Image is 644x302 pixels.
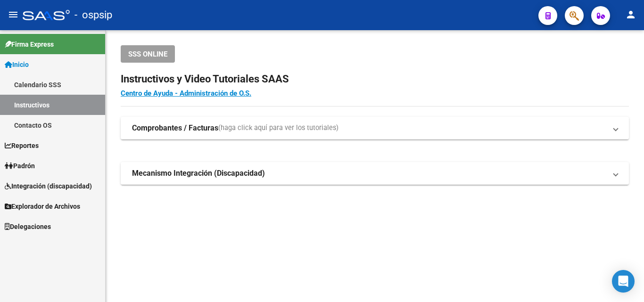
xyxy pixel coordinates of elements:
[5,140,39,151] span: Reportes
[612,270,635,293] div: Open Intercom Messenger
[5,39,54,49] span: Firma Express
[5,181,92,191] span: Integración (discapacidad)
[121,89,251,98] a: Centro de Ayuda - Administración de O.S.
[5,59,29,70] span: Inicio
[132,123,218,133] strong: Comprobantes / Facturas
[121,70,629,88] h2: Instructivos y Video Tutoriales SAAS
[121,162,629,185] mat-expansion-panel-header: Mecanismo Integración (Discapacidad)
[121,117,629,139] mat-expansion-panel-header: Comprobantes / Facturas(haga click aquí para ver los tutoriales)
[8,9,19,20] mat-icon: menu
[74,5,112,25] span: - ospsip
[132,168,265,179] strong: Mecanismo Integración (Discapacidad)
[5,201,80,212] span: Explorador de Archivos
[218,123,339,133] span: (haga click aquí para ver los tutoriales)
[5,221,51,232] span: Delegaciones
[128,50,167,58] span: SSS ONLINE
[121,45,175,63] button: SSS ONLINE
[625,9,636,20] mat-icon: person
[5,161,35,171] span: Padrón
